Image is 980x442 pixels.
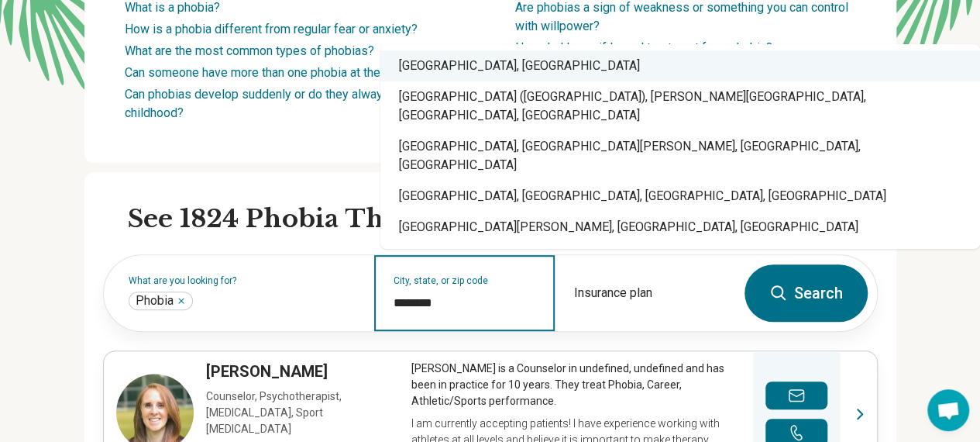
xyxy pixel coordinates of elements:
div: Phobia [129,292,193,310]
a: How do I know if I need treatment for a phobia? [515,40,772,55]
a: How is a phobia different from regular fear or anxiety? [125,22,418,36]
a: Can someone have more than one phobia at the same time? [125,65,447,80]
button: Send a message [765,382,827,409]
div: [GEOGRAPHIC_DATA][PERSON_NAME], [GEOGRAPHIC_DATA], [GEOGRAPHIC_DATA] [380,212,980,243]
label: What are you looking for? [129,276,356,285]
div: Open chat [927,389,969,431]
button: Phobia [177,296,186,306]
div: [GEOGRAPHIC_DATA], [GEOGRAPHIC_DATA], [GEOGRAPHIC_DATA], [GEOGRAPHIC_DATA] [380,181,980,212]
h2: See 1824 Phobia Therapists Near You [128,203,878,236]
div: [GEOGRAPHIC_DATA] ([GEOGRAPHIC_DATA]), [PERSON_NAME][GEOGRAPHIC_DATA], [GEOGRAPHIC_DATA], [GEOGRA... [380,81,980,131]
a: What are the most common types of phobias? [125,43,374,58]
div: Suggestions [380,44,980,249]
span: Phobia [136,293,174,309]
div: [GEOGRAPHIC_DATA], [GEOGRAPHIC_DATA] [380,50,980,81]
div: [GEOGRAPHIC_DATA], [GEOGRAPHIC_DATA][PERSON_NAME], [GEOGRAPHIC_DATA], [GEOGRAPHIC_DATA] [380,131,980,181]
a: Can phobias develop suddenly or do they always start in childhood? [125,87,430,120]
button: Search [744,264,868,322]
